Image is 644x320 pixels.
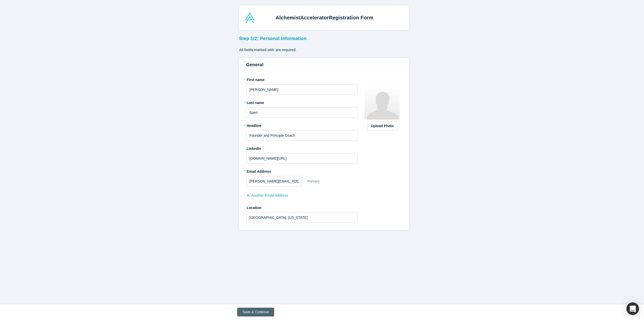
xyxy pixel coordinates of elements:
input: Enter a location [246,212,358,223]
label: Headline [246,121,358,128]
h3: General [246,61,402,68]
strong: Alchemist Registration Form [276,15,374,20]
label: LinkedIn [246,144,261,151]
h3: Step 1/2: Personal Information [239,33,409,42]
div: Primary [307,177,320,186]
button: Save & Continue [237,308,274,316]
span: Accelerator [300,15,329,20]
label: Last name [246,98,358,105]
img: Alchemist Accelerator Logo [245,12,255,23]
button: another Email Address [246,191,294,200]
div: Upload Photo [371,123,393,129]
label: Location [246,203,358,210]
img: Profile user default [365,84,400,120]
input: Partner, CEO [246,130,358,141]
label: Email Address [246,167,271,174]
label: First name [246,76,358,83]
p: All fields marked with are required. [239,47,409,53]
